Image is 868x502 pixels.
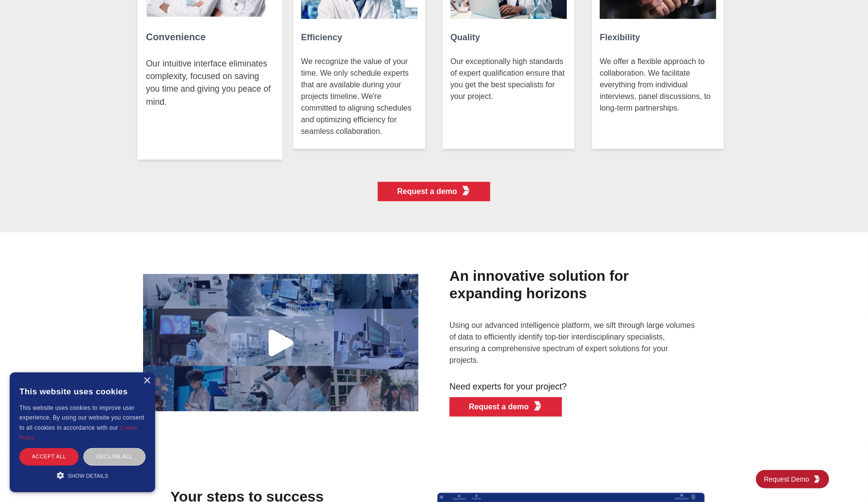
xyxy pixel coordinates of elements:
div: Decline all [83,448,145,465]
h3: Need experts for your project? [450,376,697,397]
h3: Quality [450,27,567,48]
button: Request a demoKGG Fifth Element RED [450,397,562,417]
h3: Efficiency [301,27,418,48]
div: Close [143,377,150,385]
p: Our exceptionally high standards of expert qualification ensure that you get the best specialists... [450,56,567,141]
div: Show details [19,470,145,480]
img: KGG Fifth Element RED [461,186,471,195]
p: We offer a flexible approach to collaboration. We facilitate everything from individual interview... [600,56,716,141]
div: Accept all [19,448,79,465]
img: KGG [813,475,821,483]
button: KOL management, KEE, Therapy area experts [143,263,418,422]
a: Request DemoKGG [756,470,829,488]
p: We recognize the value of your time. We only schedule experts that are available during your proj... [301,56,418,141]
span: Show details [68,473,109,479]
img: KGG Fifth Element RED [533,401,543,411]
span: This website uses cookies to improve user experience. By using our website you consent to all coo... [19,405,144,431]
img: KOL management, KEE, Therapy area experts [143,265,418,421]
p: Using our advanced intelligence platform, we sift through large volumes of data to efficiently id... [450,320,697,366]
p: Our intuitive interface eliminates complexity, focused on saving you time and giving you peace of... [146,57,274,151]
h1: An innovative solution for expanding horizons [450,263,697,306]
p: Request a demo [469,401,529,413]
a: Cookie Policy [19,425,138,440]
div: This website uses cookies [19,380,145,403]
h3: Flexibility [600,27,716,48]
button: Request a demoKGG Fifth Element RED [378,182,490,201]
h3: Convenience [146,25,274,49]
span: Request Demo [764,474,813,484]
p: Request a demo [397,186,457,197]
iframe: Chat Widget [820,455,868,502]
